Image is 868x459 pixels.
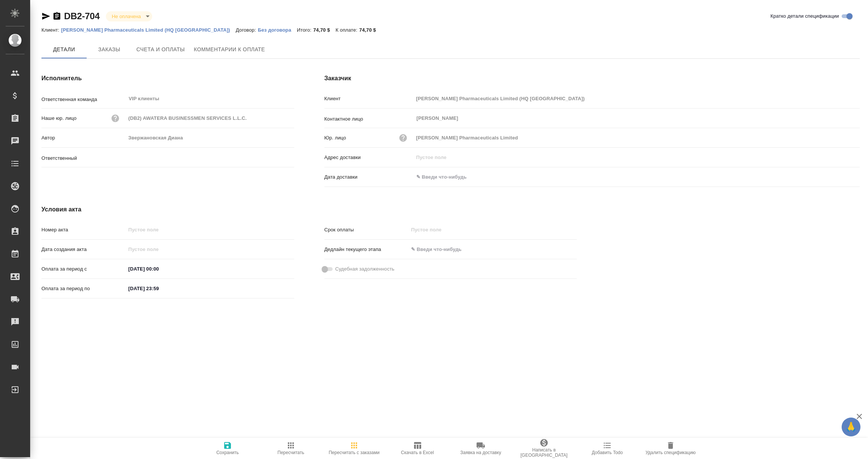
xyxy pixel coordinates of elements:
[126,132,294,143] input: Пустое поле
[106,11,152,21] div: Не оплачена
[91,45,127,54] span: Заказы
[126,263,192,274] input: ✎ Введи что-нибудь
[41,265,126,273] p: Оплата за период с
[41,155,126,162] p: Ответственный
[324,134,346,142] p: Юр. лицо
[324,226,409,234] p: Срок оплаты
[845,419,857,435] span: 🙏
[64,11,100,21] a: DB2-704
[126,224,294,235] input: Пустое поле
[236,27,258,33] p: Договор:
[41,74,294,83] h4: Исполнитель
[408,244,474,255] input: ✎ Введи что-нибудь
[41,205,577,214] h4: Условия акта
[324,115,414,123] p: Контактное лицо
[41,115,76,122] p: Наше юр. лицо
[41,134,126,142] p: Автор
[126,113,294,124] input: Пустое поле
[41,27,61,33] p: Клиент:
[258,26,297,33] a: Без договора
[770,12,839,20] span: Кратко детали спецификации
[136,45,185,54] span: Счета и оплаты
[46,45,82,54] span: Детали
[126,244,192,255] input: Пустое поле
[41,12,50,21] button: Скопировать ссылку для ЯМессенджера
[258,27,297,33] p: Без договора
[41,285,126,292] p: Оплата за период по
[324,95,414,103] p: Клиент
[52,12,61,21] button: Скопировать ссылку
[126,283,192,294] input: ✎ Введи что-нибудь
[324,246,409,253] p: Дедлайн текущего этапа
[359,27,382,33] p: 74,70 $
[414,152,860,163] input: Пустое поле
[324,74,860,83] h4: Заказчик
[335,265,394,273] span: Судебная задолженность
[336,27,359,33] p: К оплате:
[414,171,480,182] input: ✎ Введи что-нибудь
[324,154,414,161] p: Адрес доставки
[61,27,236,33] p: [PERSON_NAME] Pharmaceuticals Limited (HQ [GEOGRAPHIC_DATA])
[194,45,265,54] span: Комментарии к оплате
[41,226,126,234] p: Номер акта
[324,173,414,181] p: Дата доставки
[290,157,292,158] button: Open
[297,27,313,33] p: Итого:
[842,418,860,436] button: 🙏
[414,93,860,104] input: Пустое поле
[61,26,236,33] a: [PERSON_NAME] Pharmaceuticals Limited (HQ [GEOGRAPHIC_DATA])
[313,27,336,33] p: 74,70 $
[110,13,143,20] button: Не оплачена
[41,96,126,103] p: Ответственная команда
[408,224,474,235] input: Пустое поле
[41,246,126,253] p: Дата создания акта
[414,132,860,143] input: Пустое поле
